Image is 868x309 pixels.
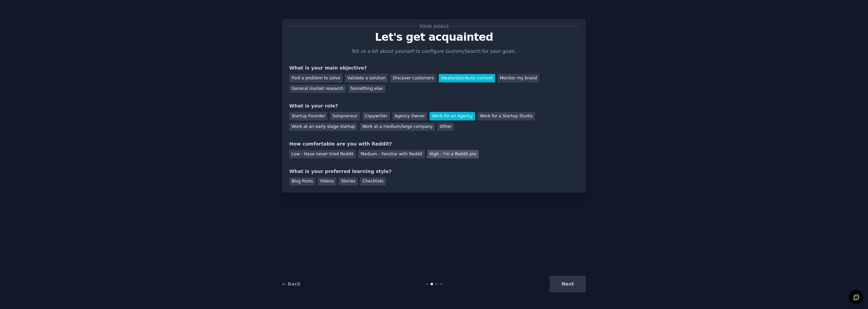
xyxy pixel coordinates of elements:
p: Tell us a bit about yourself to configure GummySearch for your goals. [349,48,519,55]
div: Checklists [360,177,386,186]
div: Solopreneur [330,112,360,120]
span: Your goals [418,23,450,30]
div: Find a problem to solve [289,74,342,82]
div: What is your role? [289,102,579,110]
div: Something else [348,85,385,93]
p: Let's get acquainted [289,31,579,43]
div: Work for a Startup Studio [477,112,535,120]
div: Discover customers [390,74,436,82]
div: Ideate/distribute content [439,74,495,82]
div: Stories [339,177,358,186]
div: Blog Posts [289,177,315,186]
div: Copywriter [362,112,390,120]
div: Monitor my brand [497,74,539,82]
div: High - I'm a Reddit pro [427,150,479,158]
div: Validate a solution [345,74,388,82]
div: Work at an early stage startup [289,123,357,131]
div: Videos [318,177,336,186]
div: General market research [289,85,346,93]
div: What is your main objective? [289,64,579,72]
div: Low - Have never tried Reddit [289,150,356,158]
div: Startup Founder [289,112,328,120]
div: How comfortable are you with Reddit? [289,140,579,148]
div: Other [437,123,454,131]
div: What is your preferred learning style? [289,168,579,175]
a: ← Back [282,281,300,287]
div: Work at a medium/large company [360,123,435,131]
div: Medium - Familiar with Reddit [358,150,425,158]
div: Work for an Agency [430,112,475,120]
div: Agency Owner [392,112,427,120]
